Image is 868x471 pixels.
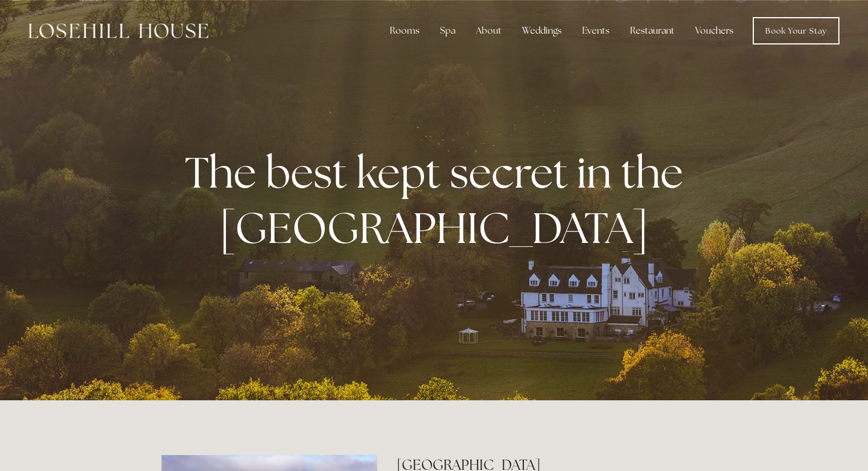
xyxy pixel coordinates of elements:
[621,19,684,42] div: Restaurant
[513,19,571,42] div: Weddings
[686,19,742,42] a: Vouchers
[467,19,511,42] div: About
[185,144,692,256] strong: The best kept secret in the [GEOGRAPHIC_DATA]
[381,19,429,42] div: Rooms
[431,19,465,42] div: Spa
[29,23,208,38] img: Losehill House
[753,17,839,44] a: Book Your Stay
[573,19,619,42] div: Events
